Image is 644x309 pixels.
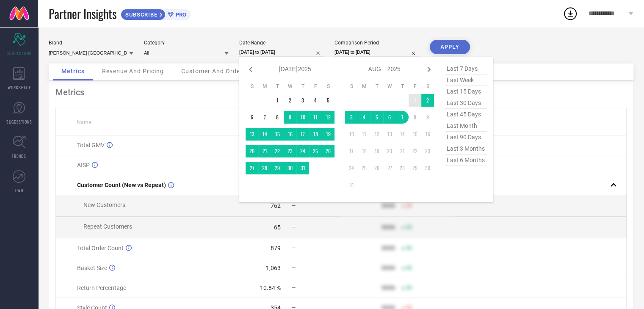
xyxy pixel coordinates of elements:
[424,64,434,74] div: Next month
[345,162,358,174] td: Sun Aug 24 2025
[246,64,256,74] div: Previous month
[271,245,281,251] div: 879
[239,40,324,46] div: Date Range
[246,83,258,90] th: Sunday
[83,223,132,230] span: Repeat Customers
[345,111,358,124] td: Sun Aug 03 2025
[322,128,334,141] td: Sat Jul 19 2025
[121,11,160,18] span: SUBSCRIBE
[381,202,395,209] div: 9999
[445,132,487,143] span: last 90 days
[409,94,421,107] td: Fri Aug 01 2025
[358,145,370,157] td: Mon Aug 18 2025
[445,86,487,97] span: last 15 days
[284,128,296,141] td: Wed Jul 16 2025
[284,83,296,90] th: Wednesday
[246,162,258,174] td: Sun Jul 27 2025
[370,162,383,174] td: Tue Aug 26 2025
[383,83,396,90] th: Wednesday
[77,162,90,168] span: AISP
[345,145,358,157] td: Sun Aug 17 2025
[292,265,296,271] span: —
[358,162,370,174] td: Mon Aug 25 2025
[322,83,334,90] th: Saturday
[181,68,246,74] span: Customer And Orders
[292,285,296,291] span: —
[445,154,487,166] span: last 6 months
[309,145,322,157] td: Fri Jul 25 2025
[274,224,281,231] div: 65
[296,128,309,141] td: Thu Jul 17 2025
[266,265,281,271] div: 1,063
[421,162,434,174] td: Sat Aug 30 2025
[258,83,271,90] th: Monday
[271,128,284,141] td: Tue Jul 15 2025
[77,265,107,271] span: Basket Size
[396,145,409,157] td: Thu Aug 21 2025
[15,187,23,193] span: FWD
[381,284,395,291] div: 9999
[258,111,271,124] td: Mon Jul 07 2025
[296,145,309,157] td: Thu Jul 24 2025
[345,83,358,90] th: Sunday
[383,111,396,124] td: Wed Aug 06 2025
[358,111,370,124] td: Mon Aug 04 2025
[421,128,434,141] td: Sat Aug 16 2025
[370,145,383,157] td: Tue Aug 19 2025
[358,83,370,90] th: Monday
[271,162,284,174] td: Tue Jul 29 2025
[174,11,186,18] span: PRO
[406,285,412,291] span: 50
[260,284,281,291] div: 10.84 %
[271,202,281,209] div: 762
[49,5,116,22] span: Partner Insights
[406,265,412,271] span: 50
[421,83,434,90] th: Saturday
[309,83,322,90] th: Friday
[409,145,421,157] td: Fri Aug 22 2025
[271,145,284,157] td: Tue Jul 22 2025
[445,109,487,120] span: last 45 days
[239,48,324,57] input: Select date range
[77,284,126,291] span: Return Percentage
[370,111,383,124] td: Tue Aug 05 2025
[284,94,296,107] td: Wed Jul 02 2025
[396,83,409,90] th: Thursday
[334,40,419,46] div: Comparison Period
[83,201,125,208] span: New Customers
[246,111,258,124] td: Sun Jul 06 2025
[445,143,487,154] span: last 3 months
[409,128,421,141] td: Fri Aug 15 2025
[370,128,383,141] td: Tue Aug 12 2025
[77,142,105,149] span: Total GMV
[370,83,383,90] th: Tuesday
[563,6,578,21] div: Open download list
[409,162,421,174] td: Fri Aug 29 2025
[296,94,309,107] td: Thu Jul 03 2025
[296,83,309,90] th: Thursday
[322,111,334,124] td: Sat Jul 12 2025
[271,94,284,107] td: Tue Jul 01 2025
[406,245,412,251] span: 50
[284,162,296,174] td: Wed Jul 30 2025
[49,40,133,46] div: Brand
[322,94,334,107] td: Sat Jul 05 2025
[7,50,32,56] span: SCORECARDS
[102,68,164,74] span: Revenue And Pricing
[381,224,395,231] div: 9999
[396,128,409,141] td: Thu Aug 14 2025
[396,111,409,124] td: Thu Aug 07 2025
[284,145,296,157] td: Wed Jul 23 2025
[445,97,487,109] span: last 30 days
[345,128,358,141] td: Sun Aug 10 2025
[271,111,284,124] td: Tue Jul 08 2025
[246,128,258,141] td: Sun Jul 13 2025
[77,245,124,251] span: Total Order Count
[271,83,284,90] th: Tuesday
[121,7,191,20] a: SUBSCRIBEPRO
[309,111,322,124] td: Fri Jul 11 2025
[358,128,370,141] td: Mon Aug 11 2025
[292,203,296,209] span: —
[77,182,166,188] span: Customer Count (New vs Repeat)
[406,224,412,230] span: 50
